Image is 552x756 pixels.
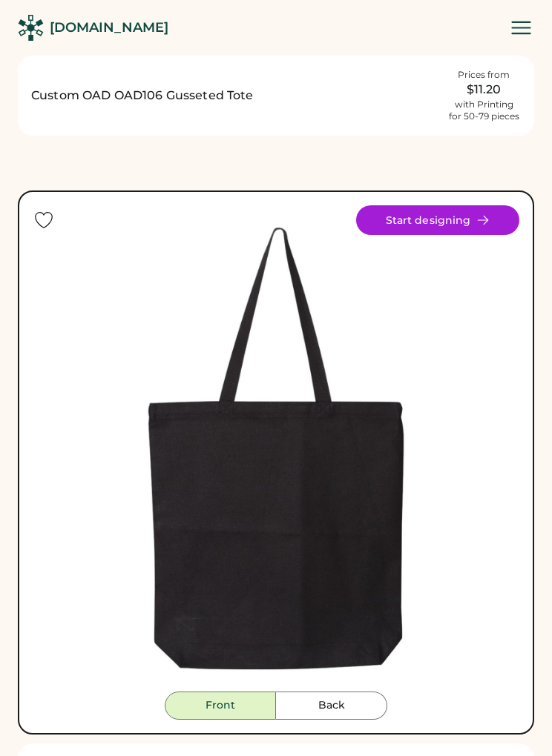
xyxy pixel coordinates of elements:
[18,15,44,41] img: Rendered Logo - Screens
[356,205,519,235] button: Start designing
[50,19,168,37] div: [DOMAIN_NAME]
[165,692,276,720] button: Front
[276,692,387,720] button: Back
[449,99,519,122] div: with Printing for 50-79 pieces
[458,69,510,81] div: Prices from
[33,205,519,692] div: OAD106 Style Image
[31,87,438,105] h1: Custom OAD OAD106 Gusseted Tote
[33,205,519,692] img: OAD106 - Black Front Image
[447,81,521,99] div: $11.20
